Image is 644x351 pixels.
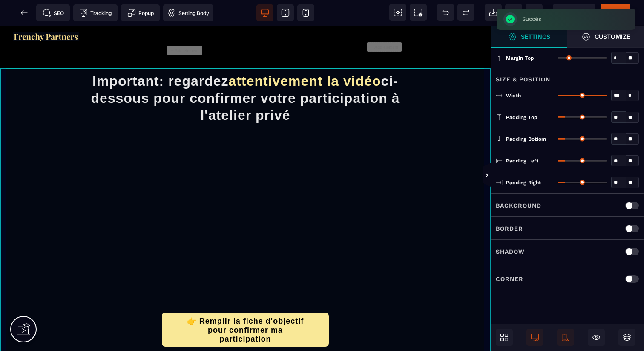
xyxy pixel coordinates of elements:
span: Settings [491,26,567,48]
span: Screenshot [410,4,427,21]
strong: Customize [595,33,630,40]
span: Preview [553,4,595,21]
span: Margin Top [506,55,534,61]
span: Open Style Manager [567,26,644,48]
h1: Important: regardez ci-dessous pour confirmer votre participation à l'atelier privé [77,43,413,102]
span: Setting Body [167,9,209,17]
span: Padding Bottom [506,136,546,142]
span: Mobile Only [557,329,574,346]
p: Background [496,200,541,211]
span: Tracking [79,9,112,17]
p: Corner [496,274,523,284]
strong: Settings [521,33,550,40]
span: Width [506,92,521,99]
span: Popup [127,9,154,17]
span: Padding Left [506,157,538,164]
span: Padding Right [506,179,541,186]
span: View components [389,4,406,21]
span: Desktop Only [526,329,543,346]
span: Open Blocks [496,329,513,346]
span: Open Layers [618,329,635,346]
span: SEO [43,9,64,17]
p: Shadow [496,247,525,257]
span: Padding Top [506,114,538,121]
span: Hide/Show Block [588,329,605,346]
p: Border [496,223,523,234]
div: Size & Position [491,69,644,84]
img: f2a3730b544469f405c58ab4be6274e8_Capture_d%E2%80%99e%CC%81cran_2025-09-01_a%CC%80_20.57.27.png [13,7,79,16]
button: 👉 Remplir la fiche d'objectif pour confirmer ma participation [162,287,329,321]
